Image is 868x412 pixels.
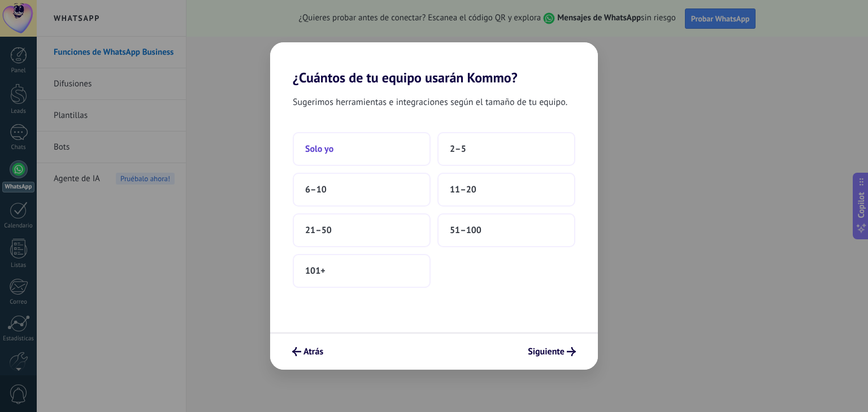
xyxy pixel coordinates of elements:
[293,213,431,247] button: 21–50
[523,342,581,361] button: Siguiente
[437,132,575,166] button: 2–5
[450,143,466,155] span: 2–5
[293,254,431,288] button: 101+
[305,265,325,277] span: 101+
[270,42,598,86] h2: ¿Cuántos de tu equipo usarán Kommo?
[287,342,328,361] button: Atrás
[293,173,431,207] button: 6–10
[293,95,567,109] span: Sugerimos herramientas e integraciones según el tamaño de tu equipo.
[305,184,327,195] span: 6–10
[450,184,476,195] span: 11–20
[303,348,323,356] span: Atrás
[437,213,575,247] button: 51–100
[450,225,481,236] span: 51–100
[305,225,332,236] span: 21–50
[293,132,431,166] button: Solo yo
[528,348,565,356] span: Siguiente
[437,173,575,207] button: 11–20
[305,143,333,155] span: Solo yo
